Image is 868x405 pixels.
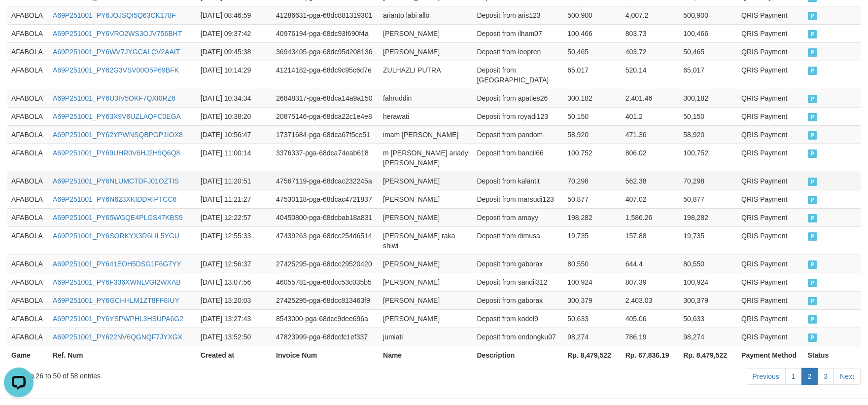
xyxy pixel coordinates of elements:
[679,291,737,309] td: 300,379
[379,144,473,172] td: m [PERSON_NAME] ariady [PERSON_NAME]
[473,226,563,255] td: Deposit from dimusa
[7,61,49,89] td: AFABOLA
[679,42,737,61] td: 50,465
[737,346,803,364] th: Payment Method
[7,6,49,24] td: AFABOLA
[49,346,197,364] th: Ref. Num
[563,273,622,291] td: 100,924
[622,42,680,61] td: 403.72
[679,273,737,291] td: 100,924
[563,61,622,89] td: 65,017
[737,61,803,89] td: QRIS Payment
[679,190,737,208] td: 50,877
[473,255,563,273] td: Deposit from gaborax
[53,333,182,341] a: A69P251001_PY622NV6QGNQF7JYXGX
[808,232,818,241] span: PAID
[679,346,737,364] th: Rp. 8,479,522
[272,328,379,346] td: 47823999-pga-68dccfc1ef337
[379,107,473,125] td: herawati
[7,125,49,144] td: AFABOLA
[737,24,803,42] td: QRIS Payment
[622,89,680,107] td: 2,401.46
[7,42,49,61] td: AFABOLA
[272,291,379,309] td: 27425295-pga-68dcc813463f9
[379,208,473,226] td: [PERSON_NAME]
[379,42,473,61] td: [PERSON_NAME]
[272,24,379,42] td: 40976194-pga-68dc93f690f4a
[808,67,818,75] span: PAID
[7,172,49,190] td: AFABOLA
[737,42,803,61] td: QRIS Payment
[379,291,473,309] td: [PERSON_NAME]
[563,226,622,255] td: 19,735
[808,178,818,186] span: PAID
[197,190,272,208] td: [DATE] 11:21:27
[272,6,379,24] td: 41286631-pga-68dc881319301
[272,273,379,291] td: 46055781-pga-68dcc53c035b5
[817,368,834,385] a: 3
[197,273,272,291] td: [DATE] 13:07:56
[622,125,680,144] td: 471.36
[197,346,272,364] th: Created at
[7,255,49,273] td: AFABOLA
[833,368,861,385] a: Next
[53,48,180,56] a: A69P251001_PY6WV7JYGCALCV2AAIT
[53,260,181,268] a: A69P251001_PY641EOH5DSG1F6G7YY
[746,368,785,385] a: Previous
[53,232,179,240] a: A69P251001_PY6SORKYX3R6LIL5YGU
[808,260,818,269] span: PAID
[473,328,563,346] td: Deposit from endongku07
[808,214,818,222] span: PAID
[563,125,622,144] td: 58,920
[473,42,563,61] td: Deposit from leopren
[808,279,818,287] span: PAID
[473,61,563,89] td: Deposit from [GEOGRAPHIC_DATA]
[53,94,175,102] a: A69P251001_PY6U3IV5OKF7QXI0RZ6
[563,42,622,61] td: 50,465
[622,273,680,291] td: 807.39
[272,255,379,273] td: 27425295-pga-68dcc29520420
[379,6,473,24] td: arianto labi allo
[7,107,49,125] td: AFABOLA
[473,172,563,190] td: Deposit from kalantit
[679,125,737,144] td: 58,920
[679,144,737,172] td: 100,752
[7,190,49,208] td: AFABOLA
[7,24,49,42] td: AFABOLA
[808,95,818,103] span: PAID
[7,226,49,255] td: AFABOLA
[473,309,563,328] td: Deposit from kodel9
[379,24,473,42] td: [PERSON_NAME]
[272,226,379,255] td: 47439263-pga-68dcc254d6514
[473,291,563,309] td: Deposit from gaborax
[379,125,473,144] td: imam [PERSON_NAME]
[679,24,737,42] td: 100,466
[808,297,818,305] span: PAID
[622,144,680,172] td: 806.02
[272,172,379,190] td: 47567119-pga-68dcac232245a
[737,107,803,125] td: QRIS Payment
[272,309,379,328] td: 8543000-pga-68dcc9dee696a
[7,144,49,172] td: AFABOLA
[808,48,818,57] span: PAID
[53,296,179,304] a: A69P251001_PY6GCHHLM1ZT8FF8IUY
[272,208,379,226] td: 40450800-pga-68dcbab18a831
[379,309,473,328] td: [PERSON_NAME]
[622,226,680,255] td: 157.88
[679,255,737,273] td: 80,550
[563,172,622,190] td: 70,298
[53,195,176,203] a: A69P251001_PY6N623XKIDDRIPTCC6
[53,177,179,185] a: A69P251001_PY6NLUMCTDFJ01OZTIS
[737,328,803,346] td: QRIS Payment
[197,42,272,61] td: [DATE] 09:45:38
[808,113,818,121] span: PAID
[622,190,680,208] td: 407.02
[7,273,49,291] td: AFABOLA
[785,368,802,385] a: 1
[53,30,182,37] a: A69P251001_PY6VRO2WS3OJV756BHT
[379,328,473,346] td: jumiati
[379,89,473,107] td: fahruddin
[197,144,272,172] td: [DATE] 11:00:14
[7,291,49,309] td: AFABOLA
[737,144,803,172] td: QRIS Payment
